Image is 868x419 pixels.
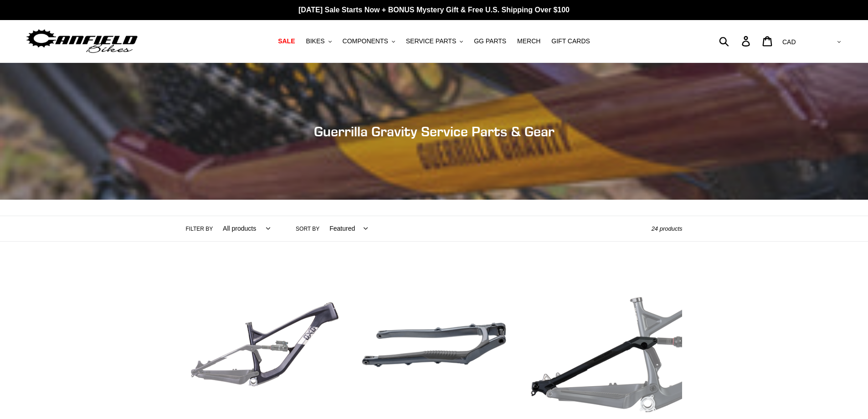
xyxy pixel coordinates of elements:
a: GG PARTS [469,35,511,47]
a: SALE [273,35,299,47]
label: Filter by [186,225,213,233]
button: BIKES [301,35,336,47]
span: GIFT CARDS [551,37,590,45]
label: Sort by [296,225,319,233]
a: GIFT CARDS [547,35,595,47]
span: SERVICE PARTS [406,37,456,45]
img: Canfield Bikes [25,27,139,56]
button: SERVICE PARTS [401,35,467,47]
span: Guerrilla Gravity Service Parts & Gear [314,123,555,140]
a: MERCH [513,35,545,47]
span: MERCH [517,37,540,45]
span: BIKES [306,37,324,45]
span: GG PARTS [474,37,506,45]
input: Search [724,31,747,51]
span: SALE [278,37,295,45]
span: COMPONENTS [343,37,388,45]
button: COMPONENTS [338,35,400,47]
span: 24 products [652,225,683,232]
